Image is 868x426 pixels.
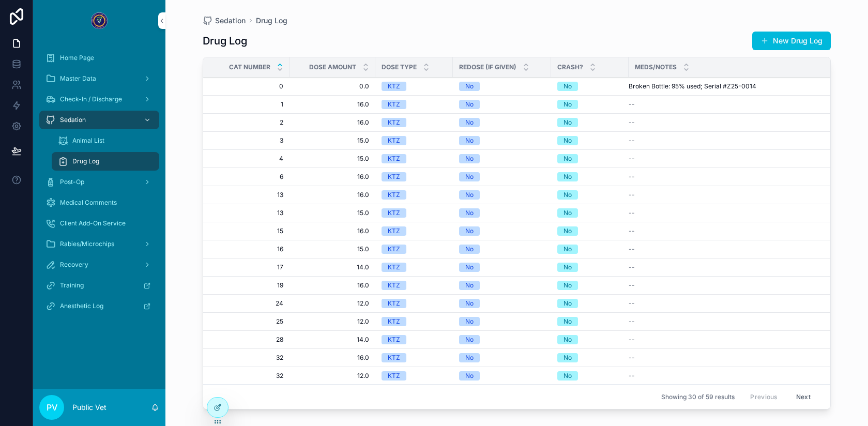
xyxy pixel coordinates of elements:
div: No [465,335,474,344]
div: No [465,353,474,362]
button: Next [789,389,818,405]
span: -- [629,100,635,109]
div: No [564,263,572,272]
a: No [557,245,622,254]
div: KTZ [388,335,400,344]
span: Cat Number [229,63,270,71]
a: Medical Comments [39,193,159,212]
span: Crash? [557,63,583,71]
span: 1 [216,100,283,109]
a: 15.0 [296,209,369,217]
a: No [557,154,622,163]
a: Broken Bottle: 95% used; Serial #Z25-0014 [629,82,818,90]
a: 0.0 [296,82,369,90]
span: 15 [216,227,283,235]
a: KTZ [382,136,447,145]
div: No [564,172,572,181]
a: 32 [216,354,283,362]
a: Training [39,276,159,295]
a: No [557,353,622,362]
a: 15.0 [296,245,369,253]
a: Recovery [39,255,159,274]
a: No [459,317,545,326]
div: No [465,371,474,381]
span: Broken Bottle: 95% used; Serial #Z25-0014 [629,82,756,90]
a: 4 [216,155,283,163]
a: 19 [216,281,283,290]
a: -- [629,336,818,344]
span: PV [47,401,57,414]
a: 32 [216,372,283,380]
span: Drug Log [72,157,99,165]
span: Post-Op [60,178,84,186]
a: 14.0 [296,263,369,271]
a: Home Page [39,49,159,67]
span: -- [629,354,635,362]
a: -- [629,136,818,145]
a: -- [629,100,818,109]
a: KTZ [382,281,447,290]
a: -- [629,354,818,362]
a: No [459,154,545,163]
span: -- [629,263,635,271]
a: No [459,245,545,254]
div: No [564,118,572,127]
a: 17 [216,263,283,271]
a: 12.0 [296,299,369,308]
a: 16.0 [296,118,369,127]
a: KTZ [382,100,447,109]
a: KTZ [382,226,447,236]
div: No [564,226,572,236]
p: Public Vet [72,402,106,413]
span: Medical Comments [60,199,117,207]
a: No [557,100,622,109]
span: 13 [216,191,283,199]
a: 14.0 [296,336,369,344]
a: No [459,208,545,218]
a: No [459,263,545,272]
span: Recovery [60,261,88,269]
div: No [465,118,474,127]
button: New Drug Log [752,32,831,50]
span: -- [629,336,635,344]
span: 16.0 [296,354,369,362]
div: scrollable content [33,41,165,329]
div: KTZ [388,136,400,145]
span: Sedation [215,16,246,26]
span: 16.0 [296,100,369,109]
a: -- [629,209,818,217]
div: No [564,335,572,344]
span: -- [629,227,635,235]
a: No [557,172,622,181]
a: No [459,281,545,290]
a: KTZ [382,335,447,344]
div: KTZ [388,208,400,218]
span: Dose Type [382,63,417,71]
div: No [465,136,474,145]
div: No [465,281,474,290]
a: 16.0 [296,281,369,290]
div: KTZ [388,245,400,254]
a: KTZ [382,82,447,91]
div: No [564,317,572,326]
a: 0 [216,82,283,90]
span: Anesthetic Log [60,302,103,310]
a: 15.0 [296,155,369,163]
span: Drug Log [256,16,287,26]
span: -- [629,173,635,181]
a: KTZ [382,154,447,163]
a: 12.0 [296,317,369,326]
span: Rabies/Microchips [60,240,114,248]
span: 28 [216,336,283,344]
div: No [465,299,474,308]
a: No [459,172,545,181]
div: KTZ [388,353,400,362]
a: KTZ [382,317,447,326]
